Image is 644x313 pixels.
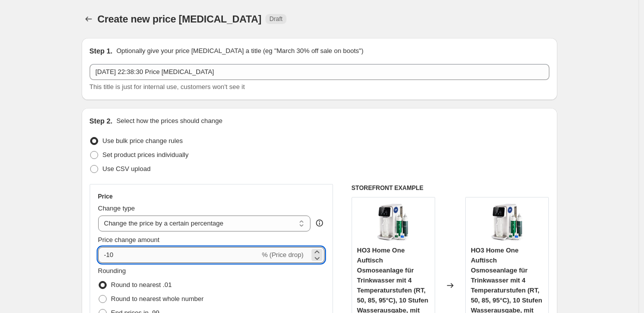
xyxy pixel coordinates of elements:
h3: Price [98,192,113,200]
span: Price change amount [98,236,160,243]
img: 71otgSNV5YL_80x.jpg [373,202,413,242]
span: Round to nearest whole number [111,295,204,302]
span: Use CSV upload [103,165,151,172]
span: Create new price [MEDICAL_DATA] [98,13,262,24]
span: Round to nearest .01 [111,281,172,288]
h6: STOREFRONT EXAMPLE [352,184,549,192]
div: help [314,218,325,228]
p: Select how the prices should change [116,116,222,126]
span: Change type [98,204,135,212]
p: Optionally give your price [MEDICAL_DATA] a title (eg "March 30% off sale on boots") [116,46,363,56]
img: 71otgSNV5YL_80x.jpg [487,202,527,242]
button: Price change jobs [82,12,96,26]
input: -15 [98,247,260,263]
span: Rounding [98,267,126,274]
h2: Step 1. [90,46,113,56]
span: Draft [269,15,282,23]
span: % (Price drop) [262,251,303,258]
span: This title is just for internal use, customers won't see it [90,83,245,90]
span: Set product prices individually [103,151,189,158]
span: Use bulk price change rules [103,137,183,144]
h2: Step 2. [90,116,113,126]
input: 30% off holiday sale [90,64,549,80]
